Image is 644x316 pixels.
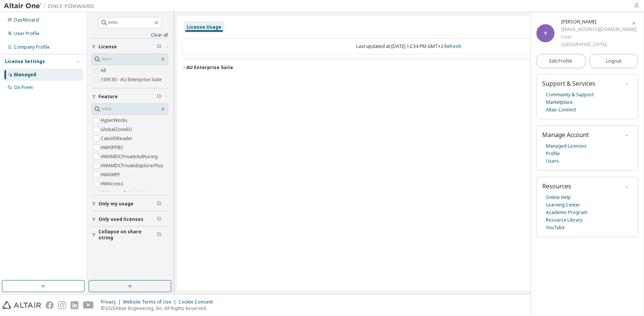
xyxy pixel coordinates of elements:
button: License [92,39,168,55]
a: Managed Licenses [546,142,587,150]
label: HWAIFPBS [101,143,124,152]
a: Clear all [92,32,168,38]
span: License [98,44,117,50]
a: Refresh [445,43,461,49]
img: instagram.svg [58,301,66,309]
div: Yuchen Shi [561,18,636,26]
a: Edit Profile [536,54,586,68]
div: User Profile [14,31,40,37]
button: AU Enterprise SuiteLicense ID: 159130 [182,59,636,76]
a: Resource Library [546,216,583,224]
span: Only used licenses [98,216,143,222]
span: Edit Profile [550,58,573,64]
a: Altair Connect [546,106,576,114]
span: Manage Account [542,131,589,139]
a: YouTube [546,224,565,231]
div: Company Profile [14,44,50,50]
div: License Settings [5,59,45,65]
button: Logout [589,54,639,68]
div: Website Terms of Use [123,299,178,305]
label: HWAWPF [101,170,121,179]
img: linkedin.svg [71,301,78,309]
button: Only my usage [92,196,168,212]
button: Collapse on share string [92,227,168,243]
span: Clear filter [157,44,161,50]
span: Clear filter [157,216,161,222]
span: Clear filter [157,232,161,238]
img: Altair One [4,2,98,10]
img: youtube.svg [83,301,94,309]
label: HWAMDCPrivateExplorerPlus [101,161,165,170]
span: Support & Services [542,79,595,88]
a: Users [546,157,559,165]
a: Marketplace [546,99,573,106]
a: Academic Program [546,209,587,216]
span: Only my usage [98,201,134,207]
a: Online Help [546,194,571,201]
div: Privacy [101,299,123,305]
a: Profile [546,150,560,157]
a: Learning Center [546,201,580,209]
div: AU Enterprise Suite [186,65,233,71]
label: HyperWorks [101,116,129,125]
img: altair_logo.svg [2,301,41,309]
div: Managed [14,72,36,78]
span: Collapse on share string [98,229,157,241]
span: Y [544,30,547,37]
p: © 2025 Altair Engineering, Inc. All Rights Reserved. [101,305,217,311]
button: Feature [92,88,168,105]
div: Dashboard [14,17,39,23]
label: CatiaV5Reader [101,134,134,143]
img: facebook.svg [46,301,54,309]
span: Clear filter [157,201,161,207]
div: User [561,33,636,41]
div: Last updated at: [DATE] 12:34 PM GMT+2 [182,39,636,54]
label: All [101,66,108,75]
div: [GEOGRAPHIC_DATA] [561,41,636,48]
span: Feature [98,94,118,100]
label: 159130 - AU Enterprise Suite [101,75,163,84]
div: License Usage [187,24,221,30]
a: Community & Support [546,91,594,99]
span: Resources [542,182,571,190]
label: HWAMDCPrivateAuthoring [101,152,159,161]
label: HWAccessEmbedded [101,188,149,197]
div: On Prem [14,85,33,91]
div: [EMAIL_ADDRESS][DOMAIN_NAME] [561,26,636,33]
div: Cookie Consent [178,299,217,305]
span: Logout [606,57,621,65]
button: Only used licenses [92,211,168,228]
span: Clear filter [157,94,161,100]
label: GlobalZoneEU [101,125,134,134]
label: HWAccess [101,179,125,188]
